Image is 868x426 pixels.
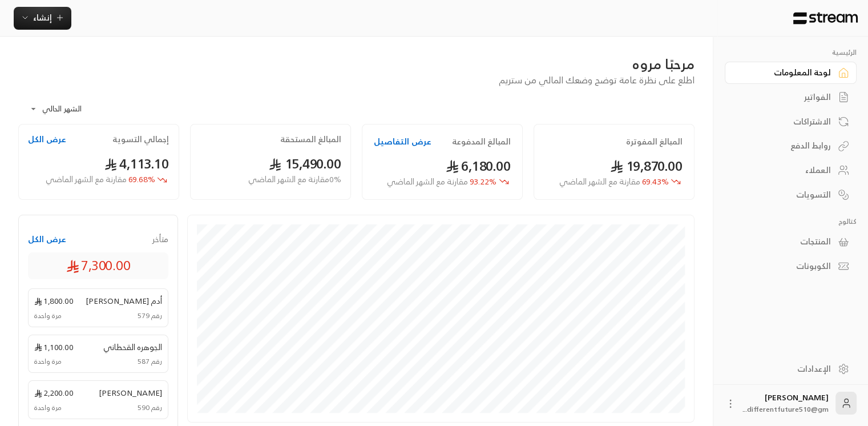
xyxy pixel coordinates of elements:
a: الفواتير [725,86,857,108]
p: الرئيسية [725,48,857,57]
div: روابط الدفع [739,140,831,151]
a: العملاء [725,159,857,182]
a: الكوبونات [725,255,857,278]
div: الإعدادات [739,363,831,375]
span: 15,490.00 [269,152,341,175]
span: إنشاء [33,10,52,25]
div: مرحبًا مروه [18,55,695,73]
span: مقارنة مع الشهر الماضي [46,172,127,186]
span: 93.22 % [387,176,496,188]
h2: المبالغ المستحقة [280,134,341,145]
span: مرة واحدة [34,356,62,367]
span: الجوهره القحطاني [103,341,162,353]
span: أدم [PERSON_NAME] [86,295,162,307]
span: رقم 590 [138,403,162,413]
div: الاشتراكات [739,116,831,127]
a: لوحة المعلومات [725,62,857,84]
div: لوحة المعلومات [739,67,831,78]
button: عرض الكل [28,234,66,245]
p: كتالوج [725,217,857,226]
a: روابط الدفع [725,135,857,157]
span: 2,200.00 [34,387,74,399]
div: [PERSON_NAME] [743,392,829,415]
h2: المبالغ المفوترة [626,136,683,147]
div: التسويات [739,189,831,200]
div: المنتجات [739,236,831,247]
button: عرض التفاصيل [374,136,431,147]
span: مرة واحدة [34,311,62,321]
span: متأخر [152,234,168,245]
a: المنتجات [725,231,857,253]
span: رقم 579 [138,311,162,321]
span: اطلع على نظرة عامة توضح وضعك المالي من ستريم [499,72,695,88]
div: العملاء [739,164,831,176]
span: 6,180.00 [446,154,511,178]
h2: إجمالي التسوية [112,134,169,145]
span: 0 % مقارنة مع الشهر الماضي [248,174,341,186]
span: [PERSON_NAME] [99,387,162,399]
span: 1,100.00 [34,341,74,353]
div: الكوبونات [739,260,831,272]
div: الشهر الحالي [24,94,110,124]
button: إنشاء [14,7,71,30]
a: الإعدادات [725,357,857,380]
a: الاشتراكات [725,110,857,132]
a: التسويات [725,183,857,206]
span: 1,800.00 [34,295,74,307]
span: 19,870.00 [610,154,683,178]
button: عرض الكل [28,134,66,145]
span: differentfuture510@gm... [743,403,829,415]
span: مقارنة مع الشهر الماضي [387,174,468,188]
span: 4,113.10 [104,152,169,175]
img: Logo [792,12,859,25]
div: الفواتير [739,91,831,103]
h2: المبالغ المدفوعة [452,136,511,147]
span: مرة واحدة [34,403,62,413]
span: 69.68 % [46,174,155,186]
span: رقم 587 [138,356,162,367]
span: مقارنة مع الشهر الماضي [559,174,640,188]
span: 7,300.00 [66,256,131,275]
span: 69.43 % [559,176,669,188]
